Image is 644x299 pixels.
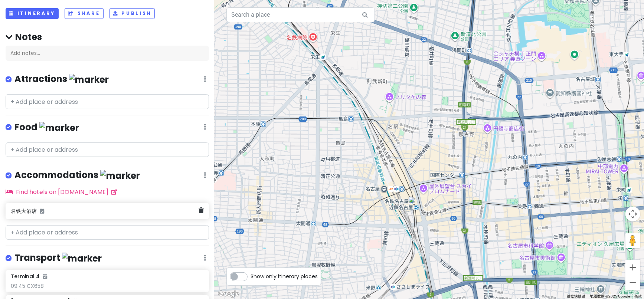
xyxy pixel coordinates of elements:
[405,193,431,219] div: 名铁大酒店
[65,8,103,19] button: Share
[100,170,140,181] img: marker
[625,260,640,275] button: 放大
[6,188,117,196] a: Find hotels on [DOMAIN_NAME]
[69,74,109,85] img: marker
[625,207,640,221] button: 地图镜头控件
[6,142,209,157] input: + Add place or address
[6,46,209,61] div: Add notes...
[251,272,318,280] span: Show only itinerary places
[625,275,640,290] button: 缩小
[39,122,79,134] img: marker
[14,121,79,134] h4: Food
[14,73,109,85] h4: Attractions
[11,273,47,280] h6: Terminal 4
[634,294,642,298] a: 条款
[6,94,209,109] input: + Add place or address
[6,31,209,43] h4: Notes
[625,233,640,248] button: 将街景小人拖到地图上以打开街景
[109,8,155,19] button: Publish
[62,253,102,264] img: marker
[590,294,630,298] span: 地图数据 ©2025 Google
[6,8,59,19] button: Itinerary
[11,208,199,214] h6: 名铁大酒店
[6,225,209,240] input: + Add place or address
[216,289,241,299] img: Google
[199,206,204,216] a: Delete place
[14,252,102,264] h4: Transport
[11,283,204,289] div: 09:45 CX658
[43,274,47,279] i: Added to itinerary
[216,289,241,299] a: 在 Google 地图中打开此区域（会打开一个新窗口）
[567,294,585,299] button: 键盘快捷键
[226,7,375,22] input: Search a place
[14,169,140,181] h4: Accommodations
[40,208,44,214] i: Added to itinerary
